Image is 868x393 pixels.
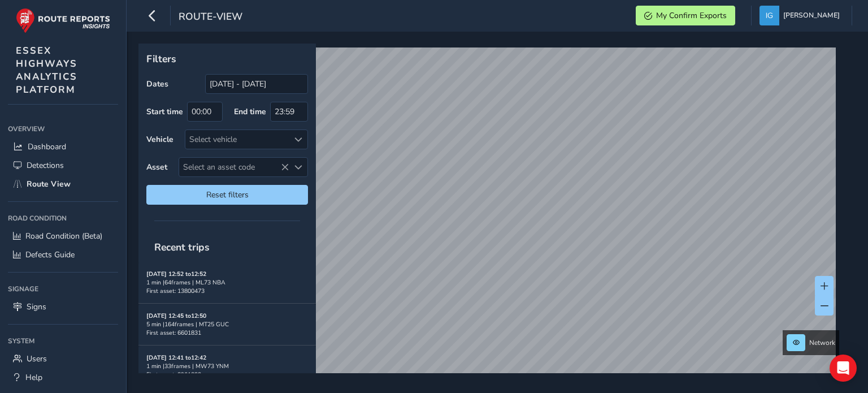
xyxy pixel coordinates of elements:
[146,320,308,329] div: 5 min | 164 frames | MT25 GUC
[146,270,206,278] strong: [DATE] 12:52 to 12:52
[8,227,118,245] a: Road Condition (Beta)
[8,210,118,227] div: Road Condition
[155,189,300,200] span: Reset filters
[179,158,289,176] span: Select an asset code
[25,231,102,241] span: Road Condition (Beta)
[809,338,835,347] span: Network
[27,179,71,189] span: Route View
[146,370,201,379] span: First asset: 8901832
[25,249,75,260] span: Defects Guide
[179,10,242,25] span: route-view
[25,372,42,383] span: Help
[8,368,118,387] a: Help
[146,278,308,287] div: 1 min | 64 frames | ML73 NBA
[234,106,266,117] label: End time
[28,141,66,152] span: Dashboard
[759,6,844,25] button: [PERSON_NAME]
[146,329,201,337] span: First asset: 6601831
[16,44,77,96] span: ESSEX HIGHWAYS ANALYTICS PLATFORM
[146,362,308,370] div: 1 min | 33 frames | MW73 YNM
[636,6,735,25] button: My Confirm Exports
[27,301,46,312] span: Signs
[146,106,183,117] label: Start time
[783,6,840,25] span: [PERSON_NAME]
[146,232,218,262] span: Recent trips
[8,297,118,316] a: Signs
[8,280,118,297] div: Signage
[146,162,167,172] label: Asset
[146,51,308,66] p: Filters
[8,156,118,175] a: Detections
[8,332,118,349] div: System
[146,312,206,320] strong: [DATE] 12:45 to 12:50
[759,6,779,25] img: diamond-layout
[8,349,118,368] a: Users
[27,353,47,364] span: Users
[27,160,64,171] span: Detections
[142,47,836,386] canvas: Map
[830,355,857,382] div: Open Intercom Messenger
[146,287,205,295] span: First asset: 13800473
[8,120,118,137] div: Overview
[8,137,118,156] a: Dashboard
[656,10,727,21] span: My Confirm Exports
[146,185,308,205] button: Reset filters
[16,8,110,33] img: rr logo
[8,245,118,264] a: Defects Guide
[146,353,206,362] strong: [DATE] 12:41 to 12:42
[289,158,307,176] div: Select an asset code
[146,79,168,89] label: Dates
[185,130,289,149] div: Select vehicle
[8,175,118,193] a: Route View
[146,134,173,145] label: Vehicle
